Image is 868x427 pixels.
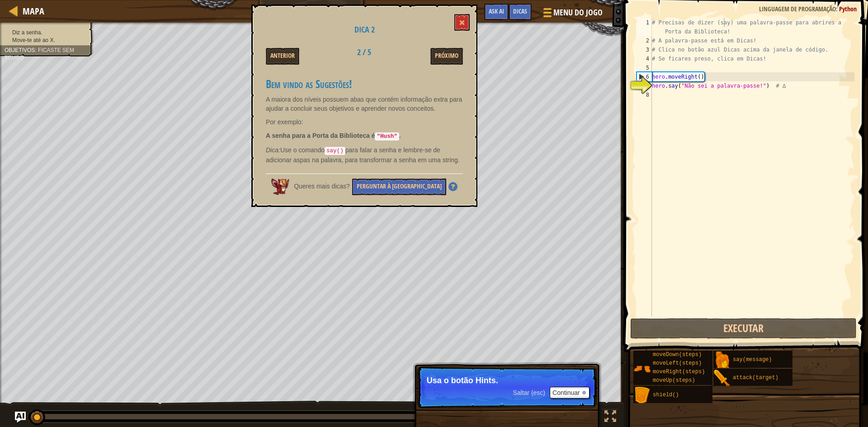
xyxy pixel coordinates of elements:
img: portrait.png [633,360,651,377]
span: Ask AI [489,7,504,15]
div: 7 [637,81,652,90]
span: Dicas [513,7,527,15]
button: Anterior [266,48,299,65]
img: AI [271,178,289,195]
span: Move-te até ao X. [12,37,55,43]
img: portrait.png [633,387,651,404]
button: Continuar [550,387,590,399]
img: portrait.png [713,370,731,387]
code: say() [325,147,345,155]
span: moveLeft(steps) [653,360,702,366]
span: Menu do Jogo [553,7,603,19]
span: Linguagem de programação [759,5,836,13]
span: : [836,5,839,13]
h2: 2 / 5 [336,48,392,57]
span: Mapa [23,5,44,17]
img: portrait.png [713,352,731,369]
li: Move-te até ao X. [5,37,87,44]
span: Ficaste sem tempo [5,47,74,61]
span: Queres mais dicas? [294,183,350,190]
div: 1 [637,18,652,36]
button: Executar [630,318,857,339]
p: Use o comando para falar a senha e lembre-se de adicionar aspas na palavra, para transformar a se... [266,145,463,164]
span: Objetivos [5,47,35,53]
h3: Bem vindo as Sugestões! [266,78,463,90]
button: Ask AI [484,4,509,20]
button: Alternar ecrã inteiro [601,408,619,427]
div: 5 [637,63,652,72]
p: Por exemplo: [266,117,463,127]
div: 2 [637,36,652,45]
div: 6 [637,72,652,81]
img: Hint [448,182,458,191]
span: Dica 2 [354,24,375,35]
span: Saltar (esc) [513,389,545,396]
span: attack(target) [733,375,778,381]
button: Perguntar à [GEOGRAPHIC_DATA] [352,178,446,195]
p: Usa o botão Hints. [427,376,587,385]
strong: A senha para a Porta da Biblioteca é . [266,132,401,139]
div: 3 [637,45,652,54]
span: moveUp(steps) [653,377,695,384]
span: shield() [653,392,679,398]
code: "Hush" [375,132,399,141]
button: Ask AI [15,412,26,422]
a: Mapa [18,5,44,17]
span: say(message) [733,357,772,363]
li: Diz a senha. [5,29,87,37]
span: moveDown(steps) [653,352,702,358]
span: Diz a senha. [12,29,42,36]
span: Python [839,5,857,13]
button: Próximo [430,48,463,65]
button: Menu do Jogo [536,4,608,25]
span: : [35,47,38,53]
p: A maiora dos níveis possuem abas que contém informação extra para ajudar a concluir seus objetivo... [266,95,463,113]
em: Dica: [266,146,280,154]
div: 8 [637,90,652,99]
div: 4 [637,54,652,63]
span: moveRight(steps) [653,369,705,375]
